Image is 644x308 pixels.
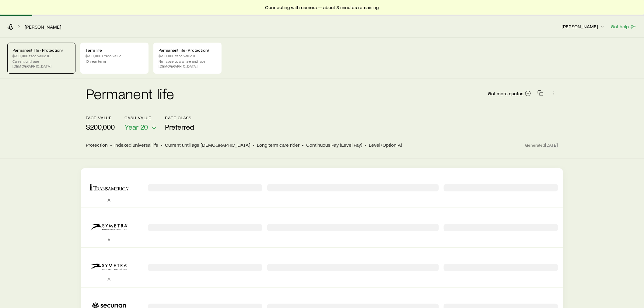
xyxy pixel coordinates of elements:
[253,142,254,148] span: •
[365,142,366,148] span: •
[86,53,143,58] p: $200,000+ face value
[159,59,216,68] p: No-lapse guarantee until age [DEMOGRAPHIC_DATA]
[12,59,70,68] p: Current until age [DEMOGRAPHIC_DATA]
[86,115,115,120] p: face value
[114,142,158,148] span: Indexed universal life
[86,48,143,53] p: Term life
[86,236,132,243] p: A
[161,142,163,148] span: •
[86,86,174,101] h2: Permanent life
[124,115,158,131] button: Cash ValueYear 20
[306,142,362,148] span: Continuous Pay (Level Pay)
[86,142,108,148] span: Protection
[488,91,524,96] span: Get more quotes
[165,123,194,131] span: Preferred
[124,115,158,120] p: Cash Value
[488,90,531,97] a: Get more quotes
[124,123,148,131] span: Year 20
[545,142,558,148] span: [DATE]
[611,23,637,30] button: Get help
[165,142,250,148] span: Current until age [DEMOGRAPHIC_DATA]
[369,142,402,148] span: Level (Option A)
[525,142,558,148] span: Generated
[159,53,216,58] p: $200,000 face value IUL
[159,48,216,53] p: Permanent life (Protection)
[562,23,606,30] button: [PERSON_NAME]
[257,142,299,148] span: Long term care rider
[302,142,304,148] span: •
[86,123,115,131] p: $200,000
[165,115,194,131] button: Rate ClassPreferred
[86,59,143,64] p: 10 year term
[12,48,70,53] p: Permanent life (Protection)
[86,276,132,282] p: A
[265,4,379,10] span: Connecting with carriers — about 3 minutes remaining
[110,142,112,148] span: •
[80,43,149,74] a: Term life$200,000+ face value10 year term
[165,115,194,120] p: Rate Class
[12,53,70,58] p: $200,000 face value IUL
[24,24,61,30] a: [PERSON_NAME]
[562,23,606,30] p: [PERSON_NAME]
[7,43,75,74] a: Permanent life (Protection)$200,000 face value IULCurrent until age [DEMOGRAPHIC_DATA]
[153,43,222,74] a: Permanent life (Protection)$200,000 face value IULNo-lapse guarantee until age [DEMOGRAPHIC_DATA]
[86,197,132,203] p: A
